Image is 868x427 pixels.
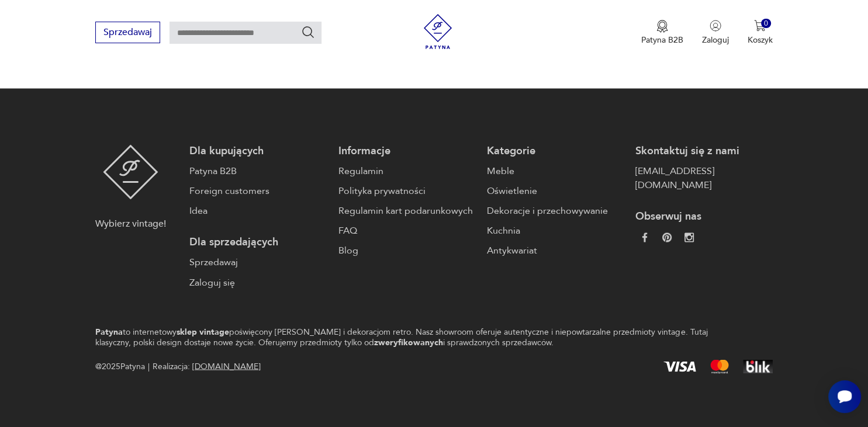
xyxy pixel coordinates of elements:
div: | [148,359,150,373]
strong: zweryfikowanych [374,336,443,348]
span: @ 2025 Patyna [95,359,145,373]
a: Regulamin kart podarunkowych [338,204,475,218]
img: da9060093f698e4c3cedc1453eec5031.webp [640,232,649,242]
p: to internetowy poświęcony [PERSON_NAME] i dekoracjom retro. Nasz showroom oferuje autentyczne i n... [95,327,731,348]
div: 0 [761,19,771,29]
button: 0Koszyk [748,20,773,46]
img: BLIK [743,359,773,373]
a: Meble [487,164,624,178]
img: c2fd9cf7f39615d9d6839a72ae8e59e5.webp [684,232,694,242]
p: Wybierz vintage! [95,217,166,231]
p: Dla sprzedających [189,235,326,249]
img: Ikona koszyka [754,20,766,32]
img: Visa [663,361,696,372]
p: Zaloguj [702,34,729,46]
button: Patyna B2B [641,20,683,46]
img: Ikona medalu [656,20,668,33]
span: Realizacja: [153,359,261,373]
p: Koszyk [748,34,773,46]
img: Patyna - sklep z meblami i dekoracjami vintage [420,14,455,49]
p: Informacje [338,144,475,158]
a: Oświetlenie [487,184,624,198]
a: Idea [189,204,326,218]
a: Zaloguj się [189,275,326,289]
a: Foreign customers [189,184,326,198]
a: [EMAIL_ADDRESS][DOMAIN_NAME] [635,164,772,192]
a: Ikona medaluPatyna B2B [641,20,683,46]
p: Skontaktuj się z nami [635,144,772,158]
a: [DOMAIN_NAME] [192,360,261,372]
a: Patyna B2B [189,164,326,178]
button: Zaloguj [702,20,729,46]
a: Antykwariat [487,244,624,258]
p: Obserwuj nas [635,210,772,224]
a: Blog [338,244,475,258]
strong: Patyna [95,326,123,337]
img: Mastercard [710,359,729,373]
a: Dekoracje i przechowywanie [487,204,624,218]
p: Kategorie [487,144,624,158]
img: 37d27d81a828e637adc9f9cb2e3d3a8a.webp [662,232,672,242]
iframe: Smartsupp widget button [828,380,861,413]
button: Sprzedawaj [95,22,160,43]
a: Kuchnia [487,224,624,238]
p: Dla kupujących [189,144,326,158]
strong: sklep vintage [177,326,229,337]
a: FAQ [338,224,475,238]
button: Szukaj [301,25,315,39]
img: Ikonka użytkownika [710,20,721,32]
a: Polityka prywatności [338,184,475,198]
a: Sprzedawaj [189,255,326,269]
a: Sprzedawaj [95,29,160,37]
p: Patyna B2B [641,34,683,46]
img: Patyna - sklep z meblami i dekoracjami vintage [103,144,158,199]
a: Regulamin [338,164,475,178]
